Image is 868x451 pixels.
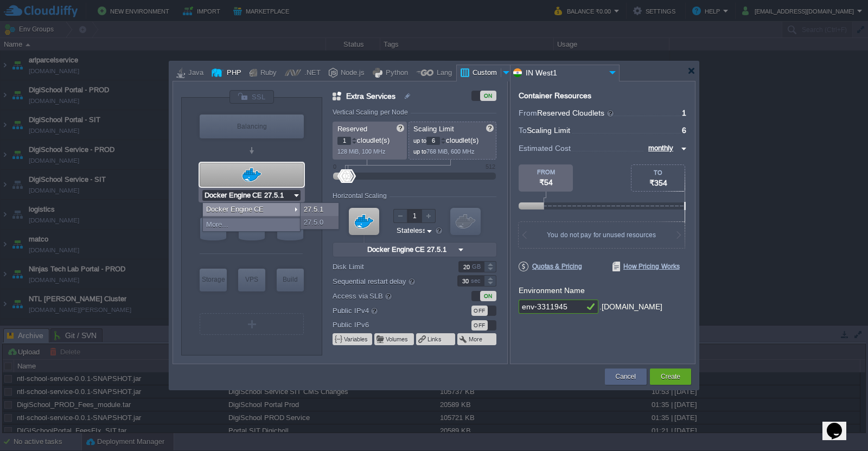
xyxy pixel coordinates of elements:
span: Scaling Limit [527,126,570,135]
span: ₹54 [539,178,553,187]
div: Cache [200,217,226,240]
span: How Pricing Works [612,262,680,271]
label: Public IPv4 [333,304,443,316]
label: Environment Name [519,286,585,295]
span: up to [413,137,426,144]
div: 27.5.1 [301,203,339,216]
div: Docker Engine CE [203,203,300,216]
div: sec [471,276,483,286]
div: PHP [224,65,241,81]
div: Horizontal Scaling [333,192,390,200]
span: up to [413,148,426,155]
p: cloudlet(s) [337,134,403,145]
div: 512 [486,163,495,170]
div: GB [472,262,483,272]
iframe: chat widget [822,408,857,440]
div: VPS [238,269,265,290]
div: Build [277,269,304,290]
span: 768 MiB, 600 MHz [426,148,475,155]
div: OFF [471,320,488,331]
div: Create New Layer [200,313,304,335]
span: Scaling Limit [413,125,454,133]
div: Storage Containers [200,269,227,291]
div: Java [185,65,203,81]
div: Node.js [337,65,365,81]
div: Custom [469,65,501,81]
div: Python [382,65,408,81]
button: Volumes [386,335,409,344]
button: Cancel [616,371,636,382]
span: Quotas & Pricing [519,262,582,271]
div: 27.5.0 [301,216,339,229]
span: ₹354 [649,179,667,187]
span: 1 [682,109,686,117]
div: OFF [471,306,488,316]
div: TO [631,169,685,176]
div: More... [203,218,300,231]
div: Storage [200,269,227,290]
label: Sequential restart delay [333,275,443,287]
button: Create [661,371,680,382]
button: Links [427,335,443,344]
div: ON [480,291,496,301]
div: .[DOMAIN_NAME] [599,300,662,314]
div: Build Node [277,269,304,291]
span: 6 [682,126,686,135]
div: Vertical Scaling per Node [333,109,411,116]
div: Lang [433,65,452,81]
div: Ruby [257,65,277,81]
span: Reserved [337,125,367,133]
span: Estimated Cost [519,142,571,154]
button: Variables [344,335,369,344]
div: Extra Services [200,163,304,187]
label: Access via SLB [333,290,443,302]
label: Disk Limit [333,261,443,272]
button: More [469,335,483,344]
span: To [519,126,527,135]
span: Reserved Cloudlets [537,109,615,117]
span: From [519,109,537,117]
span: 128 MiB, 100 MHz [337,148,386,155]
div: ON [480,91,496,101]
div: Elastic VPS [238,269,265,291]
label: Public IPv6 [333,319,443,331]
div: FROM [519,169,573,175]
div: Load Balancer [200,115,304,138]
div: .NET [301,65,321,81]
div: Balancing [200,115,304,138]
p: cloudlet(s) [413,134,493,145]
div: Container Resources [519,92,591,100]
div: 0 [333,163,336,170]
